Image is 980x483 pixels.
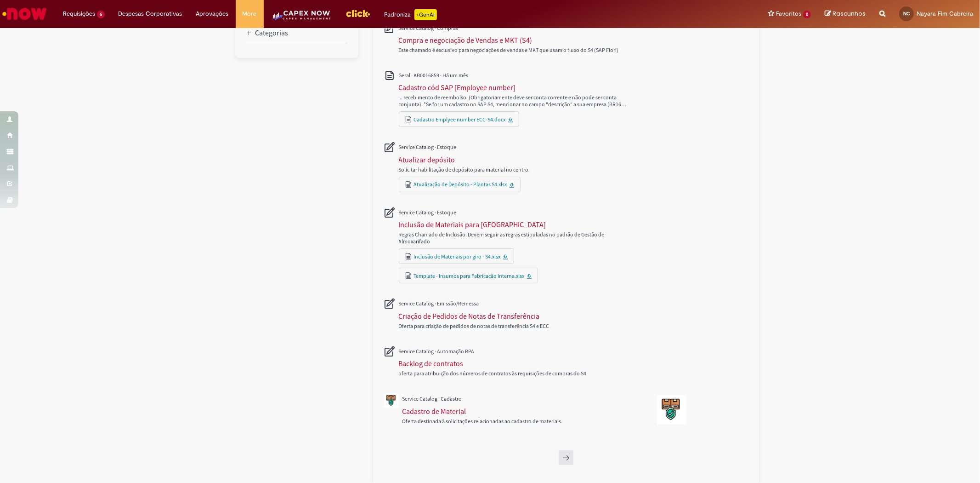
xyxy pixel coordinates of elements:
[196,9,229,18] span: Aprovações
[903,11,910,17] span: NC
[119,9,182,18] span: Despesas Corporativas
[803,11,811,18] span: 2
[346,6,370,20] img: click_logo_yellow_360x200.png
[414,9,437,20] p: +GenAi
[833,9,866,18] span: Rascunhos
[243,9,257,18] span: More
[917,10,973,17] span: Nayara Fim Cabreira
[384,9,437,20] div: Padroniza
[1,5,48,23] img: ServiceNow
[825,10,866,18] a: Rascunhos
[271,9,332,28] img: CapexLogo5.png
[63,9,95,18] span: Requisições
[97,11,105,18] span: 6
[776,9,801,18] span: Favoritos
